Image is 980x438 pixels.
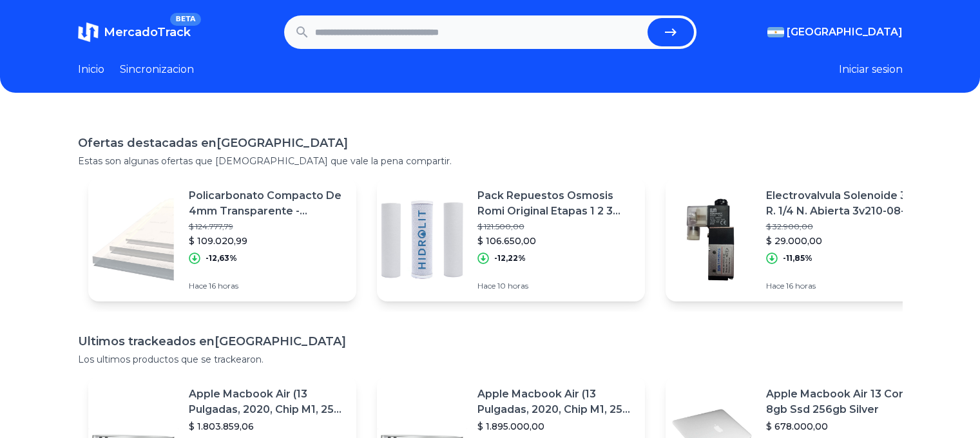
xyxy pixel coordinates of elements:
[78,62,104,77] a: Inicio
[189,222,346,232] p: $ 124.777,79
[766,420,923,433] p: $ 678.000,00
[78,332,903,350] h1: Ultimos trackeados en [GEOGRAPHIC_DATA]
[477,420,635,433] p: $ 1.895.000,00
[766,234,923,247] p: $ 29.000,00
[78,353,903,366] p: Los ultimos productos que se trackearon.
[189,420,346,433] p: $ 1.803.859,06
[189,234,346,247] p: $ 109.020,99
[666,178,934,301] a: Featured imageElectrovalvula Solenoide 3/2 R. 1/4 N. Abierta 3v210-08-no$ 32.900,00$ 29.000,00-11...
[78,155,903,167] p: Estas son algunas ofertas que [DEMOGRAPHIC_DATA] que vale la pena compartir.
[78,134,903,152] h1: Ofertas destacadas en [GEOGRAPHIC_DATA]
[477,234,635,247] p: $ 106.650,00
[120,62,194,77] a: Sincronizacion
[189,386,346,417] p: Apple Macbook Air (13 Pulgadas, 2020, Chip M1, 256 Gb De Ssd, 8 Gb De Ram) - Plata
[377,195,467,285] img: Featured image
[783,253,812,263] p: -11,85%
[104,25,191,39] span: MercadoTrack
[477,386,635,417] p: Apple Macbook Air (13 Pulgadas, 2020, Chip M1, 256 Gb De Ssd, 8 Gb De Ram) - Plata
[494,253,526,263] p: -12,22%
[88,178,356,301] a: Featured imagePolicarbonato Compacto De 4mm Transparente - 1500mm X 1000mm$ 124.777,79$ 109.020,9...
[78,22,191,43] a: MercadoTrackBETA
[206,253,237,263] p: -12,63%
[767,27,784,37] img: Argentina
[78,22,99,43] img: MercadoTrack
[839,62,903,77] button: Iniciar sesion
[477,281,635,291] p: Hace 10 horas
[787,24,903,40] span: [GEOGRAPHIC_DATA]
[377,178,645,301] a: Featured imagePack Repuestos Osmosis Romi Original Etapas 1 2 3 Hidrolit$ 121.500,00$ 106.650,00-...
[767,24,903,40] button: [GEOGRAPHIC_DATA]
[477,188,635,219] p: Pack Repuestos Osmosis Romi Original Etapas 1 2 3 Hidrolit
[666,195,756,285] img: Featured image
[170,13,200,26] span: BETA
[88,195,178,285] img: Featured image
[189,281,346,291] p: Hace 16 horas
[477,222,635,232] p: $ 121.500,00
[766,386,923,417] p: Apple Macbook Air 13 Core I5 8gb Ssd 256gb Silver
[766,281,923,291] p: Hace 16 horas
[766,222,923,232] p: $ 32.900,00
[766,188,923,219] p: Electrovalvula Solenoide 3/2 R. 1/4 N. Abierta 3v210-08-no
[189,188,346,219] p: Policarbonato Compacto De 4mm Transparente - 1500mm X 1000mm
